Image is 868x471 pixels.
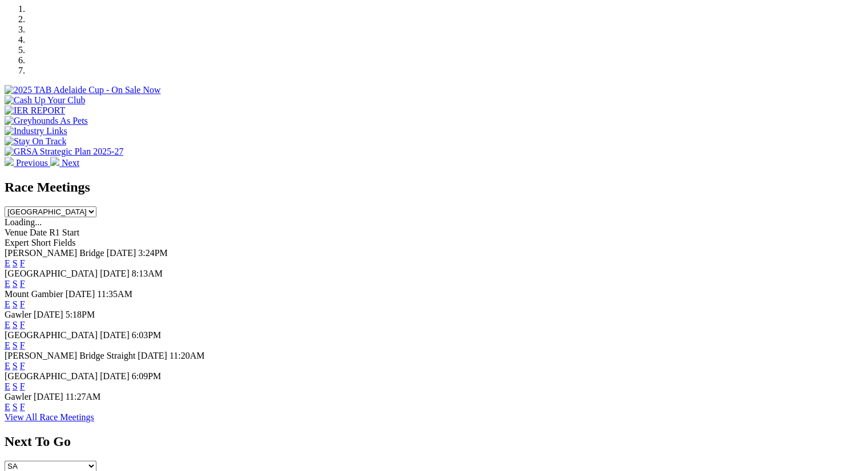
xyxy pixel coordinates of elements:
[5,238,29,247] span: Expert
[62,158,79,168] span: Next
[5,116,88,126] img: Greyhounds As Pets
[13,402,18,412] a: S
[5,351,135,360] span: [PERSON_NAME] Bridge Straight
[169,351,205,360] span: 11:20AM
[13,340,18,350] a: S
[31,238,51,247] span: Short
[5,136,66,147] img: Stay On Track
[13,279,18,289] a: S
[30,228,47,237] span: Date
[5,180,863,195] h2: Race Meetings
[16,158,48,168] span: Previous
[132,330,162,340] span: 6:03PM
[20,402,25,412] a: F
[49,228,79,237] span: R1 Start
[13,381,18,391] a: S
[5,158,50,168] a: Previous
[66,310,95,319] span: 5:18PM
[132,371,162,381] span: 6:09PM
[34,392,63,401] span: [DATE]
[20,258,25,268] a: F
[5,228,27,237] span: Venue
[5,392,31,401] span: Gawler
[20,361,25,371] a: F
[5,412,94,422] a: View All Race Meetings
[20,340,25,350] a: F
[20,381,25,391] a: F
[5,310,31,319] span: Gawler
[5,434,863,449] h2: Next To Go
[50,158,79,168] a: Next
[13,299,18,309] a: S
[5,147,123,157] img: GRSA Strategic Plan 2025-27
[5,85,161,95] img: 2025 TAB Adelaide Cup - On Sale Now
[5,381,10,391] a: E
[100,371,130,381] span: [DATE]
[66,289,95,299] span: [DATE]
[97,289,132,299] span: 11:35AM
[20,299,25,309] a: F
[5,299,10,309] a: E
[5,279,10,289] a: E
[5,402,10,412] a: E
[5,258,10,268] a: E
[132,269,163,278] span: 8:13AM
[138,351,167,360] span: [DATE]
[5,320,10,330] a: E
[13,361,18,371] a: S
[5,157,14,166] img: chevron-left-pager-white.svg
[5,95,85,105] img: Cash Up Your Club
[20,279,25,289] a: F
[5,289,63,299] span: Mount Gambier
[5,330,98,340] span: [GEOGRAPHIC_DATA]
[138,248,168,258] span: 3:24PM
[5,105,65,116] img: IER REPORT
[107,248,136,258] span: [DATE]
[5,126,67,136] img: Industry Links
[100,269,130,278] span: [DATE]
[13,320,18,330] a: S
[66,392,101,401] span: 11:27AM
[5,217,42,227] span: Loading...
[5,340,10,350] a: E
[53,238,75,247] span: Fields
[5,269,98,278] span: [GEOGRAPHIC_DATA]
[20,320,25,330] a: F
[13,258,18,268] a: S
[5,361,10,371] a: E
[34,310,63,319] span: [DATE]
[100,330,130,340] span: [DATE]
[5,248,104,258] span: [PERSON_NAME] Bridge
[5,371,98,381] span: [GEOGRAPHIC_DATA]
[50,157,59,166] img: chevron-right-pager-white.svg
